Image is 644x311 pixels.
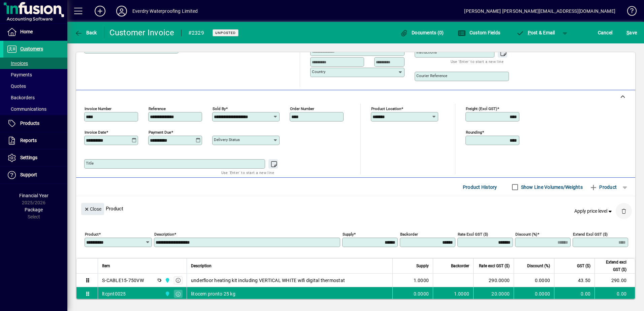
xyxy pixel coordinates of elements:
span: underﬂoor heating kit including VERTICAL WHITE wiﬁ digital thermostat [191,277,345,284]
mat-label: Supply [343,232,354,237]
app-page-header-button: Close [79,206,106,212]
td: 290.00 [594,274,635,287]
span: Product History [463,182,497,193]
span: Item [102,262,110,270]
mat-label: Reference [149,106,166,111]
span: Reports [20,138,37,143]
button: Apply price level [572,205,616,217]
a: Products [3,115,67,132]
div: #2329 [188,28,204,38]
mat-label: Invoice date [85,130,106,135]
div: Product [76,196,635,221]
a: Communications [3,103,67,115]
a: Payments [3,69,67,80]
span: 1.0000 [454,290,470,297]
app-page-header-button: Back [67,27,104,39]
span: 0.0000 [414,290,429,297]
mat-label: Freight (excl GST) [466,106,497,111]
mat-label: Sold by [213,106,226,111]
mat-label: Product [85,232,99,237]
mat-label: Rounding [466,130,482,135]
mat-hint: Use 'Enter' to start a new line [451,58,504,65]
span: Payments [7,72,32,77]
span: Extend excl GST ($) [599,258,626,273]
span: 1.0000 [414,277,429,284]
span: Supply [416,262,429,270]
span: Rate excl GST ($) [479,262,510,270]
mat-label: Country [312,69,325,74]
span: Description [191,262,212,270]
span: Apply price level [574,208,613,215]
div: Everdry Waterproofing Limited [132,6,198,16]
a: Settings [3,149,67,166]
mat-label: Delivery status [214,137,240,142]
span: ave [626,27,637,38]
span: Package [25,207,43,212]
mat-label: Instructions [416,50,437,55]
div: S-CABLE15-750VW [102,277,144,284]
mat-label: Extend excl GST ($) [573,232,608,237]
span: P [528,30,531,35]
button: Delete [616,203,632,219]
span: Backorder [451,262,469,270]
label: Show Line Volumes/Weights [520,184,583,191]
mat-hint: Use 'Enter' to start a new line [221,169,274,176]
span: Customers [20,46,43,51]
span: Cancel [598,27,613,38]
span: Backorders [7,95,35,100]
button: Product [586,181,620,193]
mat-label: Payment due [149,130,171,135]
span: Settings [20,155,37,160]
button: Custom Fields [456,27,502,39]
a: Home [3,24,67,40]
td: 0.0000 [514,287,554,301]
span: Communications [7,106,46,112]
button: Save [625,27,639,39]
a: Backorders [3,92,67,103]
span: Financial Year [19,193,49,198]
button: Post & Email [513,27,558,39]
span: Close [84,204,101,215]
button: Add [89,5,111,17]
a: Support [3,167,67,183]
div: [PERSON_NAME] [PERSON_NAME][EMAIL_ADDRESS][DOMAIN_NAME] [464,6,615,16]
div: Customer Invoice [109,27,174,38]
mat-label: Product location [371,106,401,111]
button: Product History [460,181,500,193]
mat-label: Backorder [400,232,418,237]
button: Back [73,27,99,39]
span: Documents (0) [400,30,444,35]
div: 20.0000 [478,290,510,297]
a: Reports [3,132,67,149]
span: Central [163,290,171,298]
td: 0.0000 [514,274,554,287]
span: Custom Fields [458,30,500,35]
span: Back [74,30,97,35]
mat-label: Invoice number [85,106,111,111]
span: S [626,30,629,35]
mat-label: Title [86,161,94,166]
a: Invoices [3,58,67,69]
a: Quotes [3,80,67,92]
td: 0.00 [594,287,635,301]
button: Close [81,203,104,215]
mat-label: Description [154,232,174,237]
span: Central [163,277,171,284]
span: Product [589,182,617,193]
button: Profile [111,5,132,17]
td: 43.50 [554,274,594,287]
button: Cancel [596,27,614,39]
mat-label: Rate excl GST ($) [458,232,488,237]
mat-label: Courier Reference [416,73,447,78]
span: Support [20,172,37,177]
td: 0.00 [554,287,594,301]
a: Knowledge Base [622,1,636,23]
button: Documents (0) [398,27,446,39]
span: Invoices [7,61,28,66]
span: litocem pronto 25 kg [191,290,235,297]
span: Discount (%) [527,262,550,270]
span: Home [20,29,33,34]
div: ltcpnt0025 [102,290,126,297]
app-page-header-button: Delete [616,208,632,214]
span: Unposted [215,31,236,35]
